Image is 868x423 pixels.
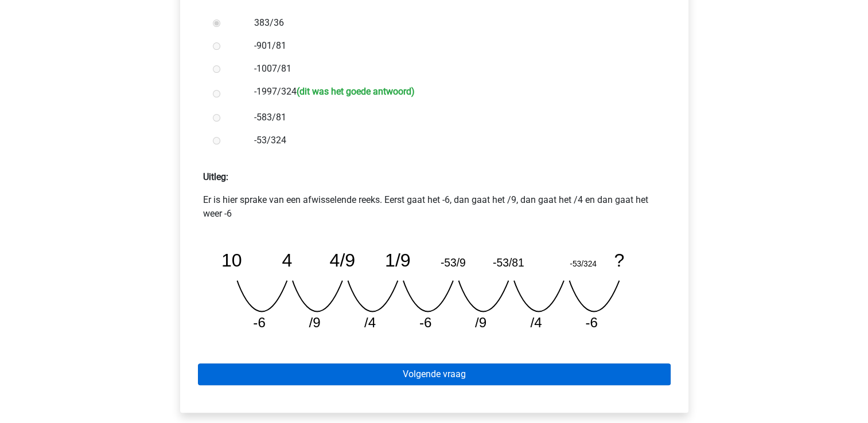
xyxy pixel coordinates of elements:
[221,250,242,271] tspan: 10
[570,259,597,268] tspan: -53/324
[253,315,266,330] tspan: -6
[493,256,525,269] tspan: -53/81
[364,315,376,330] tspan: /4
[309,315,320,330] tspan: /9
[441,256,466,269] tspan: -53/9
[282,250,292,271] tspan: 4
[329,250,355,271] tspan: 4/9
[254,134,651,147] label: -53/324
[198,363,671,385] a: Volgende vraag
[586,315,598,330] tspan: -6
[419,315,432,330] tspan: -6
[385,250,411,271] tspan: 1/9
[254,39,651,53] label: -901/81
[254,85,651,101] label: -1997/324
[615,250,625,271] tspan: ?
[254,111,651,124] label: -583/81
[476,315,487,330] tspan: /9
[254,16,651,30] label: 383/36
[254,62,651,76] label: -1007/81
[203,193,665,221] p: Er is hier sprake van een afwisselende reeks. Eerst gaat het -6, dan gaat het /9, dan gaat het /4...
[297,86,415,97] h6: (dit was het goede antwoord)
[531,315,542,330] tspan: /4
[203,171,228,182] strong: Uitleg:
